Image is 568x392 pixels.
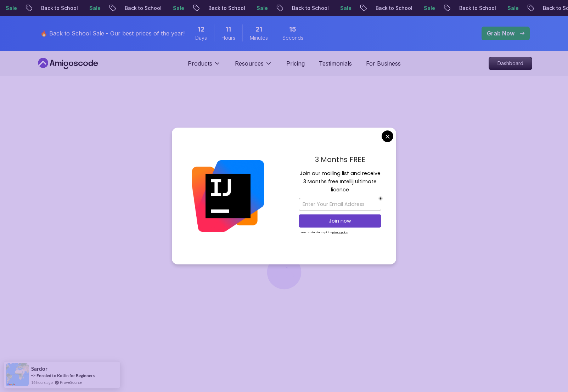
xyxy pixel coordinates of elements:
a: Dashboard [489,57,532,70]
span: 15 Seconds [289,24,296,34]
a: ProveSource [60,379,82,385]
p: Sale [328,5,351,12]
span: Seconds [282,34,303,41]
a: Pricing [286,59,305,68]
span: 12 Days [198,24,204,34]
p: Back to School [29,5,78,12]
p: Resources [235,59,264,68]
p: Sale [78,5,100,12]
p: Sale [412,5,435,12]
p: Sale [245,5,268,12]
button: Products [188,59,221,73]
span: Hours [221,34,235,41]
span: 21 Minutes [255,24,262,34]
a: For Business [366,59,401,68]
p: Grab Now [487,29,514,38]
a: Testimonials [319,59,352,68]
span: Days [195,34,207,41]
a: Enroled to Kotlin for Beginners [36,373,95,378]
p: Back to School [197,5,245,12]
p: 🔥 Back to School Sale - Our best prices of the year! [40,29,185,38]
p: Sale [496,5,518,12]
span: Minutes [250,34,268,41]
button: Resources [235,59,272,73]
p: Back to School [364,5,412,12]
p: Dashboard [489,57,532,70]
span: 16 hours ago [31,379,53,385]
span: 11 Hours [225,24,231,34]
p: Back to School [113,5,161,12]
p: Products [188,59,212,68]
p: Back to School [280,5,328,12]
img: provesource social proof notification image [6,363,29,386]
span: Sardor [31,366,47,372]
p: Sale [161,5,184,12]
span: -> [31,373,36,378]
p: Back to School [448,5,496,12]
